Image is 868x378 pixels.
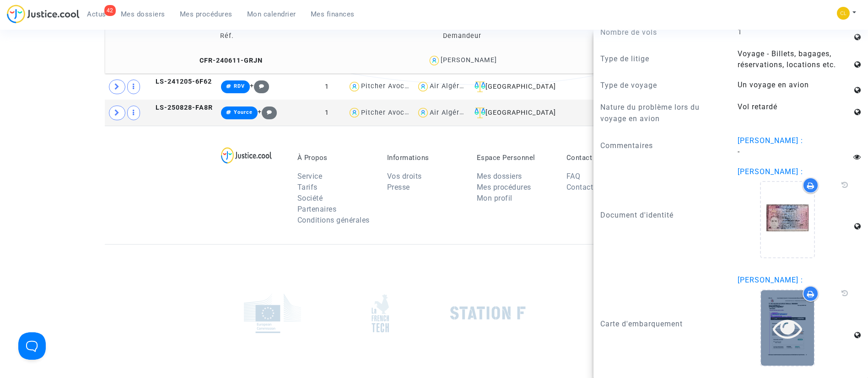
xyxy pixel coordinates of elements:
span: Vol retardé [738,102,777,111]
img: icon-user.svg [428,54,441,67]
div: [PERSON_NAME] [441,56,497,64]
span: RDV [234,83,245,89]
span: Mes dossiers [121,10,165,18]
p: Contact [566,154,642,162]
a: Service [297,172,323,181]
p: Informations [387,154,463,162]
a: Société [297,194,323,202]
a: Mes procédures [173,7,240,21]
span: [PERSON_NAME] : [738,136,803,145]
a: Conditions générales [297,216,370,224]
div: Air Algérie [430,109,466,117]
a: Mes dossiers [113,7,173,21]
span: + [258,108,277,116]
span: Mon calendrier [247,10,296,18]
span: LS-241205-6F62 [147,78,212,85]
td: 1 [309,100,345,126]
a: 42Actus [80,7,113,21]
span: + [250,82,270,90]
span: Un voyage en avion [738,80,809,89]
td: Réf. [108,21,346,51]
span: - [738,147,740,156]
div: Pitcher Avocat [361,82,411,90]
span: Voyage - Billets, bagages, réservations, locations etc. [738,49,836,69]
img: jc-logo.svg [7,5,80,23]
img: icon-user.svg [416,80,430,93]
p: Type de voyage [600,80,724,91]
img: stationf.png [450,306,526,320]
img: french_tech.png [372,294,389,333]
a: Partenaires [297,205,337,213]
td: Demandeur [346,21,578,51]
a: Mon calendrier [240,7,303,21]
iframe: Help Scout Beacon - Open [18,332,46,360]
p: Document d'identité [600,209,724,221]
span: LS-250828-FA8R [147,104,213,112]
a: FAQ [566,172,581,181]
p: Nombre de vols [600,27,724,38]
img: icon-faciliter-sm.svg [474,81,485,92]
a: Mon profil [477,194,512,202]
img: europe_commision.png [244,293,301,333]
div: 42 [104,5,116,16]
span: Mes finances [311,10,355,18]
img: logo-lg.svg [221,147,272,164]
img: icon-faciliter-sm.svg [474,107,485,118]
a: Mes finances [303,7,362,21]
a: Mes procédures [477,183,531,192]
img: icon-user.svg [348,80,361,93]
p: Type de litige [600,53,724,64]
a: Presse [387,183,410,192]
p: Espace Personnel [477,154,553,162]
span: CFR-240611-GRJN [191,57,263,64]
a: Vos droits [387,172,422,181]
span: [PERSON_NAME] : [738,167,803,176]
div: Air Algérie [430,82,466,90]
td: 1 [309,74,345,100]
span: 1 [738,27,742,36]
img: 6fca9af68d76bfc0a5525c74dfee314f [837,7,850,20]
span: Mes procédures [180,10,232,18]
span: Yource [234,109,253,115]
a: Mes dossiers [477,172,522,181]
a: Contact [566,183,593,192]
div: [GEOGRAPHIC_DATA] [471,107,556,118]
a: Tarifs [297,183,318,192]
p: À Propos [297,154,373,162]
img: icon-user.svg [348,106,361,119]
p: Commentaires [600,140,724,151]
p: Carte d'embarquement [600,318,724,330]
p: Nature du problème lors du voyage en avion [600,101,724,124]
td: Notes [578,21,760,51]
span: [PERSON_NAME] : [738,276,803,284]
span: Actus [87,10,106,18]
img: icon-user.svg [416,106,430,119]
div: Pitcher Avocat [361,109,411,117]
div: [GEOGRAPHIC_DATA] [471,81,556,92]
